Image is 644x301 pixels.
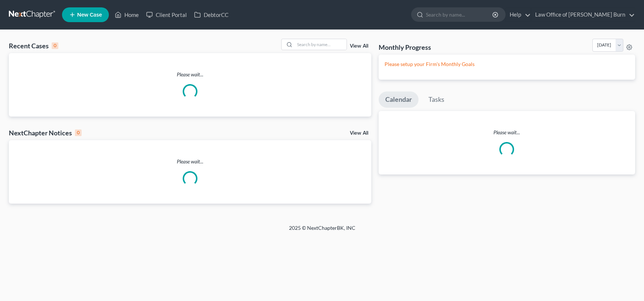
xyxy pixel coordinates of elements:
[77,12,102,18] span: New Case
[9,41,58,50] div: Recent Cases
[379,129,635,136] p: Please wait...
[52,42,58,49] div: 0
[75,129,82,136] div: 0
[422,91,451,108] a: Tasks
[350,131,368,136] a: View All
[426,8,493,21] input: Search by name...
[506,8,531,21] a: Help
[350,44,368,49] a: View All
[9,128,82,137] div: NextChapter Notices
[379,43,431,52] h3: Monthly Progress
[295,39,347,50] input: Search by name...
[385,60,629,68] p: Please setup your Firm's Monthly Goals
[379,91,419,108] a: Calendar
[111,8,142,21] a: Home
[9,158,371,165] p: Please wait...
[112,224,533,238] div: 2025 © NextChapterBK, INC
[9,71,371,78] p: Please wait...
[531,8,635,21] a: Law Office of [PERSON_NAME] Burn
[190,8,232,21] a: DebtorCC
[142,8,190,21] a: Client Portal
